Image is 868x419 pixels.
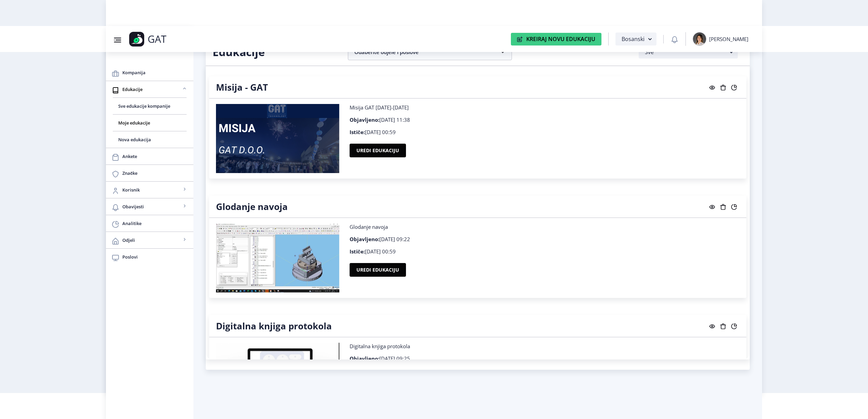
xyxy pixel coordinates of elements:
img: Digitalna knjiga protokola [216,343,339,411]
span: Moje edukacije [118,119,181,127]
span: Poslovi [122,253,188,261]
a: Obavijesti [106,198,193,215]
button: Sve [639,45,738,58]
a: Odjeli [106,232,193,248]
a: Moje edukacije [113,115,187,131]
button: Uredi edukaciju [350,263,406,277]
span: Ankete [122,152,188,160]
b: Objavljeno: [350,236,379,243]
a: Nova edukacija [113,131,187,148]
button: Bosanski [615,32,656,45]
a: Kompanija [106,64,193,81]
p: [DATE] 09:22 [350,236,740,243]
h4: Glodanje navoja [216,201,288,212]
b: Ističe: [350,129,365,135]
span: Obavijesti [122,202,181,211]
span: Analitike [122,219,188,227]
div: [PERSON_NAME] [709,36,748,42]
button: Kreiraj Novu Edukaciju [511,33,601,45]
nb-accordion-item-header: Odaberite odjele i poslove [348,44,512,60]
img: Glodanje navoja [216,223,339,293]
span: Sve edukacije kompanije [118,102,181,110]
span: Korisnik [122,186,181,194]
a: Poslovi [106,249,193,265]
p: [DATE] 00:59 [350,248,740,255]
a: Edukacije [106,81,193,97]
img: Misija - GAT [216,104,339,173]
span: Kompanija [122,68,188,77]
a: Ankete [106,148,193,165]
h4: Misija - GAT [216,82,268,93]
b: Objavljeno: [350,116,379,123]
p: [DATE] 00:59 [350,129,740,135]
a: GAT [129,32,210,47]
a: Korisnik [106,182,193,198]
button: Uredi edukaciju [350,144,406,157]
img: create-new-education-icon.svg [517,36,523,42]
span: Značke [122,169,188,177]
h4: Digitalna knjiga protokola [216,320,332,331]
span: Edukacije [122,85,181,93]
a: Sve edukacije kompanije [113,98,187,114]
p: [DATE] 09:25 [350,355,740,362]
p: Digitalna knjiga protokola [350,343,740,350]
p: GAT [148,36,166,42]
b: Ističe: [350,248,365,255]
a: Analitike [106,215,193,232]
span: Odjeli [122,236,181,244]
h2: Edukacije [213,45,338,59]
p: Glodanje navoja [350,223,740,230]
p: Misija GAT [DATE]-[DATE] [350,104,740,111]
a: Značke [106,165,193,181]
span: Nova edukacija [118,135,181,144]
p: [DATE] 11:38 [350,116,740,123]
b: Objavljeno: [350,355,379,362]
